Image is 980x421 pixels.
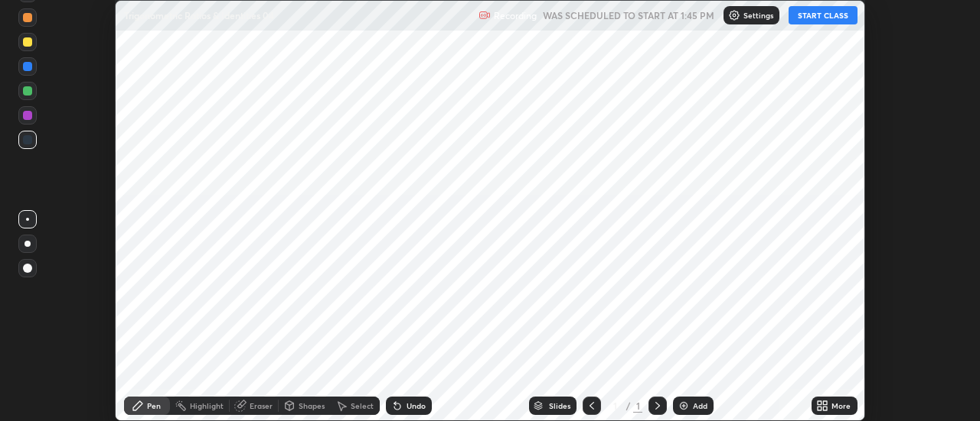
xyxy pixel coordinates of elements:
p: Settings [743,11,773,19]
div: Add [693,402,707,410]
div: / [626,401,630,410]
div: Slides [549,402,570,410]
p: Trigonometric Ratios & Identities 04 [124,9,274,21]
img: class-settings-icons [728,9,740,21]
button: START CLASS [789,6,857,24]
div: Undo [407,402,426,410]
div: Select [351,402,374,410]
div: Shapes [299,402,325,410]
div: Eraser [250,402,273,410]
div: More [831,402,851,410]
img: recording.375f2c34.svg [479,9,491,21]
div: Highlight [190,402,224,410]
img: add-slide-button [678,400,690,412]
h5: WAS SCHEDULED TO START AT 1:45 PM [543,8,714,22]
div: 1 [607,401,622,410]
p: Recording [494,10,537,21]
div: 1 [633,399,642,413]
div: Pen [147,402,161,410]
